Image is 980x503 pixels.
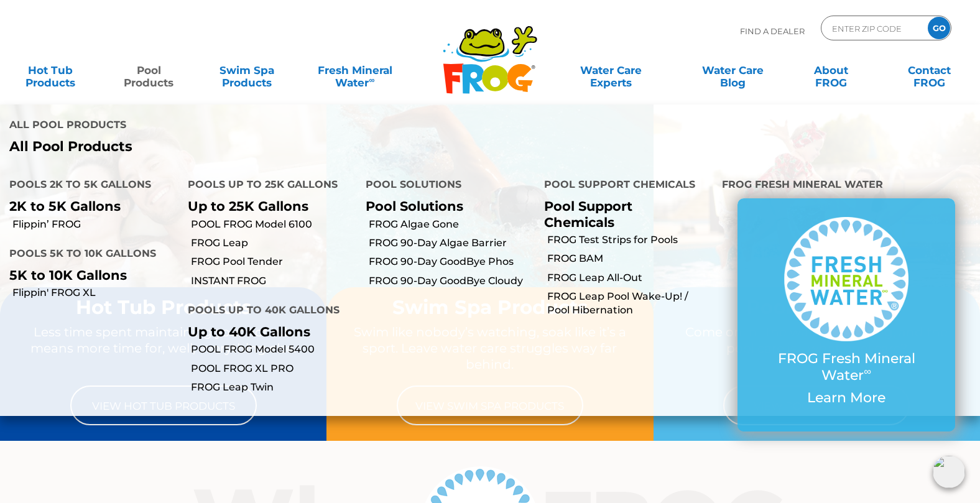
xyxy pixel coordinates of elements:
input: Zip Code Form [831,19,915,37]
a: FROG Leap [191,236,357,250]
a: Flippin' FROG XL [12,286,178,300]
a: Fresh MineralWater∞ [307,58,403,83]
h4: Pools up to 25K Gallons [188,173,348,198]
p: 5K to 10K Gallons [9,267,169,283]
sup: ∞ [369,75,374,85]
a: POOL FROG Model 5400 [191,343,357,356]
a: ContactFROG [891,58,968,83]
a: FROG 90-Day Algae Barrier [369,236,535,250]
a: Swim SpaProducts [209,58,285,83]
p: FROG Fresh Mineral Water [762,351,930,384]
h4: Pools 2K to 5K Gallons [9,173,169,198]
a: PoolProducts [111,58,187,83]
img: openIcon [933,456,965,488]
h4: All Pool Products [9,114,481,139]
a: FROG Fresh Mineral Water∞ Learn More [762,217,930,412]
h4: Pools up to 40K Gallons [188,299,348,324]
h4: Pools 5K to 10K Gallons [9,242,169,267]
a: FROG BAM [547,252,713,265]
a: Water CareExperts [548,58,673,83]
a: FROG Leap Twin [191,381,357,394]
a: POOL FROG Model 6100 [191,218,357,231]
p: Learn More [762,390,930,406]
a: FROG Algae Gone [369,218,535,231]
a: FROG Leap All-Out [547,271,713,285]
a: Flippin’ FROG [12,218,178,231]
p: Pool Support Chemicals [544,198,704,229]
input: GO [928,17,950,39]
a: AboutFROG [793,58,869,83]
a: Water CareBlog [695,58,771,83]
a: FROG Test Strips for Pools [547,233,713,247]
h4: Pool Solutions [366,173,525,198]
sup: ∞ [864,365,871,377]
p: Up to 25K Gallons [188,198,348,214]
a: Hot TubProducts [12,58,89,83]
h4: Pool Support Chemicals [544,173,704,198]
a: FROG Leap Pool Wake-Up! / Pool Hibernation [547,290,713,318]
h4: FROG Fresh Mineral Water [722,173,971,198]
a: Pool Solutions [366,198,463,214]
p: Find A Dealer [740,16,805,47]
p: 2K to 5K Gallons [9,198,169,214]
a: FROG 90-Day GoodBye Phos [369,255,535,269]
a: POOL FROG XL PRO [191,362,357,376]
a: FROG Pool Tender [191,255,357,269]
a: INSTANT FROG [191,274,357,288]
a: All Pool Products [9,139,481,155]
a: FROG 90-Day GoodBye Cloudy [369,274,535,288]
p: Up to 40K Gallons [188,324,348,339]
